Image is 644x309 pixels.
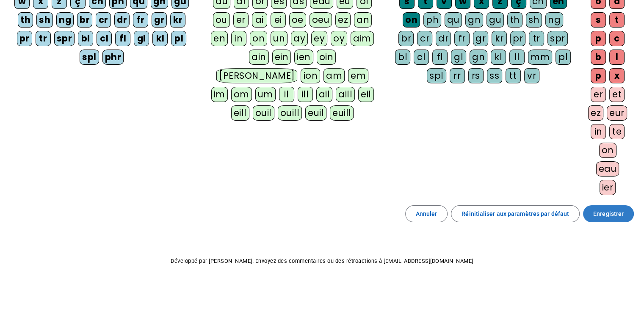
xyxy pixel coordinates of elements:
div: cl [97,31,112,46]
button: Enregistrer [583,205,634,222]
div: th [18,12,33,28]
div: er [591,87,606,102]
div: aill [336,87,355,102]
div: ain [249,50,269,65]
div: ien [294,50,313,65]
div: oeu [310,12,332,28]
div: sh [526,12,542,28]
div: dr [436,31,451,46]
div: vr [524,68,539,83]
div: eau [596,161,619,177]
div: em [348,68,368,83]
div: br [398,31,414,46]
div: aim [351,31,374,46]
div: im [211,87,228,102]
div: ll [509,50,525,65]
div: fl [115,31,130,46]
div: un [271,31,287,46]
div: l [609,50,625,65]
div: er [233,12,249,28]
div: eur [607,105,627,121]
div: x [609,68,625,83]
div: eil [358,87,374,102]
div: spr [54,31,75,46]
div: bl [78,31,93,46]
div: ey [311,31,327,46]
div: sh [36,12,53,28]
div: s [591,12,606,28]
div: ss [487,68,502,83]
div: et [609,87,625,102]
div: fr [454,31,470,46]
div: tr [529,31,544,46]
div: gn [465,12,483,28]
span: Annuler [416,209,437,219]
button: Réinitialiser aux paramètres par défaut [451,205,580,222]
span: Enregistrer [593,209,624,219]
div: ng [545,12,563,28]
div: spr [547,31,568,46]
div: tr [36,31,51,46]
div: [PERSON_NAME] [216,68,297,83]
div: gn [470,50,487,65]
div: gu [486,12,504,28]
div: euil [305,105,326,121]
div: il [279,87,294,102]
div: fr [133,12,148,28]
div: euill [330,105,354,121]
div: oy [331,31,347,46]
div: am [323,68,345,83]
button: Annuler [405,205,448,222]
div: br [77,12,92,28]
div: kr [492,31,507,46]
div: phr [102,50,124,65]
div: th [507,12,522,28]
div: cr [96,12,111,28]
div: c [609,31,625,46]
div: on [403,12,420,28]
div: ez [588,105,603,121]
div: ai [252,12,267,28]
div: ng [56,12,74,28]
div: om [231,87,252,102]
div: ill [298,87,313,102]
div: ou [213,12,230,28]
div: rs [468,68,484,83]
div: cr [417,31,432,46]
div: fl [432,50,448,65]
div: on [250,31,267,46]
div: bl [395,50,410,65]
div: spl [427,68,446,83]
div: t [609,12,625,28]
div: on [599,143,616,158]
div: ez [335,12,351,28]
div: pl [171,31,186,46]
div: an [354,12,372,28]
div: kr [170,12,185,28]
div: oe [289,12,306,28]
div: ein [272,50,291,65]
div: gr [473,31,488,46]
p: Développé par [PERSON_NAME]. Envoyez des commentaires ou des rétroactions à [EMAIL_ADDRESS][DOMAI... [7,256,637,266]
div: p [591,31,606,46]
div: oin [317,50,336,65]
div: gl [451,50,466,65]
div: en [211,31,228,46]
div: mm [528,50,552,65]
div: gr [152,12,167,28]
div: p [591,68,606,83]
div: b [591,50,606,65]
span: Réinitialiser aux paramètres par défaut [462,209,569,219]
div: kl [152,31,168,46]
div: rr [450,68,465,83]
div: ion [301,68,320,83]
div: tt [506,68,521,83]
div: ph [423,12,441,28]
div: te [609,124,625,139]
div: gl [134,31,149,46]
div: ail [316,87,333,102]
div: pr [510,31,525,46]
div: ier [600,180,616,195]
div: ouil [253,105,274,121]
div: ay [291,31,308,46]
